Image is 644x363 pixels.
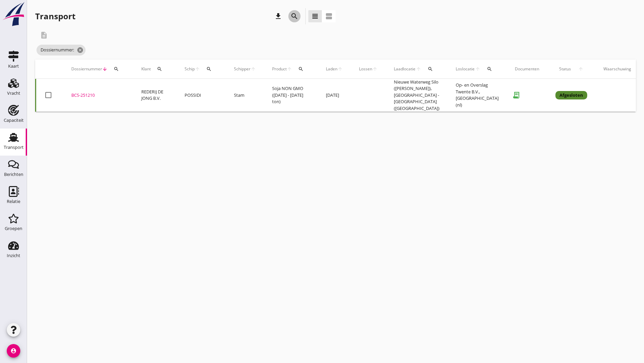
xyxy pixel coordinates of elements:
[7,344,20,358] i: account_circle
[287,66,292,72] i: arrow_upward
[555,91,587,100] div: Afgesloten
[372,66,378,72] i: arrow_upward
[428,66,433,72] i: search
[274,12,282,20] i: download
[290,12,299,20] i: search
[386,79,448,112] td: Nieuwe Waterweg Silo ([PERSON_NAME]), [GEOGRAPHIC_DATA] - [GEOGRAPHIC_DATA] ([GEOGRAPHIC_DATA])
[1,2,26,27] img: logo-small.a267ee39.svg
[8,64,19,68] div: Kaart
[394,66,416,72] span: Laadlocatie
[475,66,481,72] i: arrow_upward
[7,199,20,204] div: Relatie
[5,226,22,231] div: Groepen
[206,66,212,72] i: search
[337,66,343,72] i: arrow_upward
[487,66,492,72] i: search
[7,91,20,95] div: Vracht
[515,66,539,72] div: Documenten
[456,66,475,72] span: Loslocatie
[71,66,102,72] span: Dossiernummer
[35,11,75,22] div: Transport
[359,66,372,72] span: Lossen
[4,172,23,177] div: Berichten
[176,79,226,112] td: POSSIDI
[325,12,333,20] i: view_agenda
[185,66,195,72] span: Schip
[4,145,24,150] div: Transport
[311,12,319,20] i: view_headline
[416,66,422,72] i: arrow_upward
[509,88,523,102] i: receipt_long
[77,47,84,53] i: cancel
[575,66,588,72] i: arrow_upward
[226,79,264,112] td: Stam
[272,66,287,72] span: Product
[555,66,575,72] span: Status
[298,66,304,72] i: search
[133,79,176,112] td: REDERIJ DE JONG B.V.
[264,79,318,112] td: Soja NON GMO ([DATE] - [DATE] ton)
[318,79,351,112] td: [DATE]
[448,79,507,112] td: Op- en Overslag Twente B.V., [GEOGRAPHIC_DATA] (nl)
[37,45,86,55] span: Dossiernummer:
[603,66,631,72] div: Waarschuwing
[195,66,200,72] i: arrow_upward
[102,66,108,72] i: arrow_downward
[7,253,20,258] div: Inzicht
[4,118,24,122] div: Capaciteit
[234,66,251,72] span: Schipper
[251,66,256,72] i: arrow_upward
[114,66,119,72] i: search
[157,66,162,72] i: search
[71,92,125,99] div: BCS-251210
[326,66,337,72] span: Laden
[141,61,168,77] div: Klant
